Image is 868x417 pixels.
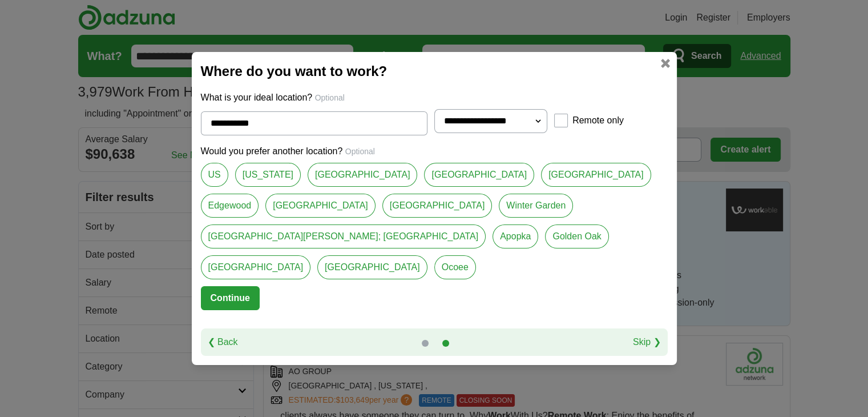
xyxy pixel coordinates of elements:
a: [GEOGRAPHIC_DATA] [308,163,418,187]
a: ❮ Back [208,335,238,349]
button: Continue [201,286,260,310]
a: [GEOGRAPHIC_DATA] [317,255,427,279]
a: [GEOGRAPHIC_DATA] [265,194,376,218]
a: [GEOGRAPHIC_DATA] [424,163,534,187]
a: [GEOGRAPHIC_DATA] [201,255,311,279]
a: Skip ❯ [633,335,661,349]
p: What is your ideal location? [201,91,668,105]
a: [GEOGRAPHIC_DATA] [382,194,492,218]
p: Would you prefer another location? [201,145,668,158]
a: Golden Oak [545,224,608,248]
a: Winter Garden [499,194,573,218]
a: Ocoee [434,255,476,279]
h2: Where do you want to work? [201,61,668,82]
a: [GEOGRAPHIC_DATA] [541,163,651,187]
a: US [201,163,228,187]
span: Optional [315,93,345,102]
label: Remote only [572,114,624,127]
a: [US_STATE] [235,163,301,187]
a: [GEOGRAPHIC_DATA][PERSON_NAME]; [GEOGRAPHIC_DATA] [201,224,486,248]
a: Apopka [492,224,538,248]
span: Optional [345,147,375,156]
a: Edgewood [201,194,259,218]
